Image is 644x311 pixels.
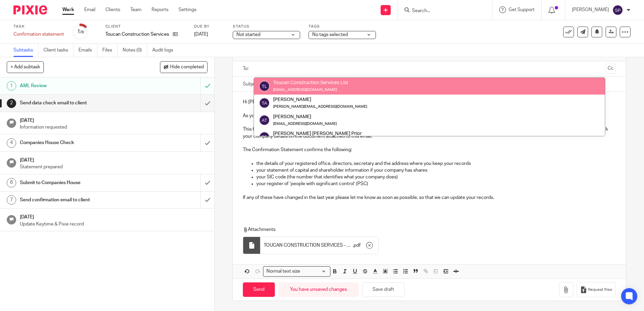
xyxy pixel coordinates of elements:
[256,160,615,167] p: the details of your registered office, directors, secretary and the address where you keep your r...
[302,268,326,275] input: Search for option
[130,6,141,13] a: Team
[20,212,208,220] h1: [DATE]
[105,6,120,13] a: Clients
[20,155,208,164] h1: [DATE]
[7,81,16,91] div: 1
[13,44,38,57] a: Subtasks
[256,180,615,187] p: your register of ‘people with significant control’ (PSC)
[509,7,535,12] span: Get Support
[273,130,362,137] div: [PERSON_NAME] [PERSON_NAME] Prior
[20,195,136,205] h1: Send confirmation email to client
[105,24,186,29] label: Client
[243,99,615,105] p: Hi [PERSON_NAME]
[259,115,270,126] img: svg%3E
[273,105,367,108] small: [PERSON_NAME][EMAIL_ADDRESS][DOMAIN_NAME]
[20,81,136,91] h1: AML Review
[170,65,204,70] span: Hide completed
[243,112,615,119] p: As you may be aware, your Confirmation Statement needs to be filed for Toucan Construction Servic...
[13,31,64,38] div: Confirmation statement
[273,122,337,126] small: [EMAIL_ADDRESS][DOMAIN_NAME]
[309,24,376,29] label: Tags
[194,32,208,37] span: [DATE]
[20,178,136,188] h1: Submit to Companies House
[78,44,97,57] a: Emails
[13,24,64,29] label: Task
[13,5,47,14] img: Pixie
[256,167,615,174] p: your statement of capital and shareholder information if your company has shares
[105,31,169,38] p: Toucan Construction Services Ltd
[606,64,616,74] button: Cc
[243,146,615,153] p: The Confirmation Statement confirms the following:
[265,268,301,275] span: Normal text size
[20,221,208,228] p: Update Keytime & Pixie record
[7,195,16,205] div: 7
[43,44,73,57] a: Client tasks
[243,194,615,201] p: If any of these have changed in the last year please let me know as soon as possible, so that we ...
[243,282,275,297] input: Send
[123,44,147,57] a: Notes (0)
[243,81,260,88] label: Subject:
[7,178,16,187] div: 6
[179,6,196,13] a: Settings
[577,282,616,297] button: Request files
[7,99,16,108] div: 2
[259,81,270,92] img: svg%3E
[259,132,270,142] img: svg%3E
[80,30,84,34] small: /8
[273,79,348,86] div: Toucan Construction Services Ltd
[160,61,207,73] button: Hide completed
[256,174,615,180] p: your SIC code (the number that identifies what your company does)
[102,44,118,57] a: Files
[233,24,300,29] label: Status
[572,6,609,13] p: [PERSON_NAME]
[354,242,361,249] span: pdf
[260,237,378,254] div: .
[588,287,612,292] span: Request files
[20,115,208,124] h1: [DATE]
[264,242,353,249] span: TOUCAN CONSTRUCTION SERVICES - Confirmation Statement [DATE]
[273,96,367,103] div: [PERSON_NAME]
[273,113,337,120] div: [PERSON_NAME]
[20,138,136,148] h1: Companies House Check
[362,282,405,297] button: Save draft
[84,6,95,13] a: Email
[7,61,44,73] button: + Add subtask
[278,282,359,297] div: You have unsaved changes
[20,124,208,131] p: Information requested
[243,226,603,233] p: Attachments
[7,138,16,148] div: 4
[77,28,84,36] div: 1
[20,164,208,170] p: Statement prepared
[312,32,348,37] span: No tags selected
[152,6,168,13] a: Reports
[194,24,224,29] label: Due by
[62,6,74,13] a: Work
[243,65,250,72] label: To:
[612,5,623,15] img: svg%3E
[411,8,472,14] input: Search
[236,32,260,37] span: Not started
[259,98,270,108] img: svg%3E
[20,98,136,108] h1: Send data check email to client
[263,266,330,277] div: Search for option
[273,88,337,92] small: [EMAIL_ADDRESS][DOMAIN_NAME]
[152,44,178,57] a: Audit logs
[243,126,615,140] p: This form is used to confirm to Companies House that the information they have about your company...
